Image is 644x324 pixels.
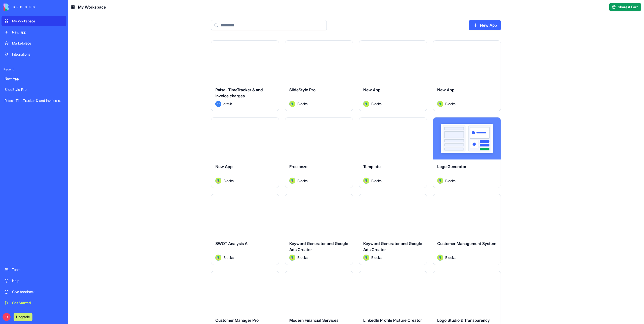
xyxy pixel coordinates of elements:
[289,87,315,92] span: SlideStyle Pro
[297,101,308,106] span: Blocks
[211,194,279,265] a: SWOT Analysis AIAvatarBlocks
[14,314,32,319] a: Upgrade
[215,87,263,98] span: Raise- TimeTracker & and Invoice charges
[215,101,221,107] span: O
[437,241,496,246] span: Customer Management System
[363,87,381,92] span: New App
[437,101,443,107] img: Avatar
[285,194,353,265] a: Keyword Generator and Google Ads CreatorAvatarBlocks
[433,40,501,111] a: New AppAvatarBlocks
[609,3,641,11] button: Share & Earn
[445,178,456,183] span: Blocks
[223,255,234,260] span: Blocks
[2,96,66,106] a: Raise- TimeTracker & and Invoice charges
[12,267,63,272] div: Team
[2,85,66,95] a: SlideStyle Pro
[223,178,234,183] span: Blocks
[2,38,66,48] a: Marketplace
[215,241,249,246] span: SWOT Analysis AI
[437,164,466,169] span: Logo Generator
[78,4,106,10] span: My Workspace
[363,164,381,169] span: Template
[2,265,66,275] a: Team
[2,298,66,308] a: Get Started
[12,19,63,24] div: My Workspace
[223,101,232,106] span: ortalh
[2,16,66,26] a: My Workspace
[437,87,455,92] span: New App
[359,40,427,111] a: New AppAvatarBlocks
[445,101,456,106] span: Blocks
[2,67,66,71] span: Recent
[215,255,221,261] img: Avatar
[211,117,279,188] a: New AppAvatarBlocks
[2,276,66,286] a: Help
[433,117,501,188] a: Logo GeneratorAvatarBlocks
[215,164,233,169] span: New App
[433,194,501,265] a: Customer Management SystemAvatarBlocks
[215,178,221,184] img: Avatar
[5,76,63,81] div: New App
[371,101,382,106] span: Blocks
[445,255,456,260] span: Blocks
[211,40,279,111] a: Raise- TimeTracker & and Invoice chargesOortalh
[12,52,63,57] div: Integrations
[12,41,63,46] div: Marketplace
[371,255,382,260] span: Blocks
[289,101,295,107] img: Avatar
[437,255,443,261] img: Avatar
[359,194,427,265] a: Keyword Generator and Google Ads CreatorAvatarBlocks
[297,178,308,183] span: Blocks
[12,300,63,305] div: Get Started
[363,255,369,261] img: Avatar
[289,178,295,184] img: Avatar
[3,313,11,321] span: O
[289,255,295,261] img: Avatar
[363,101,369,107] img: Avatar
[4,4,35,11] img: logo
[297,255,308,260] span: Blocks
[289,164,307,169] span: Freelanzo
[2,27,66,37] a: New app
[5,87,63,92] div: SlideStyle Pro
[359,117,427,188] a: TemplateAvatarBlocks
[12,289,63,294] div: Give feedback
[469,20,501,30] a: New App
[5,98,63,103] div: Raise- TimeTracker & and Invoice charges
[363,318,422,323] span: LinkedIn Profile Picture Creator
[14,313,32,321] button: Upgrade
[363,178,369,184] img: Avatar
[12,278,63,283] div: Help
[371,178,382,183] span: Blocks
[363,241,422,252] span: Keyword Generator and Google Ads Creator
[285,117,353,188] a: FreelanzoAvatarBlocks
[215,318,259,323] span: Customer Manager Pro
[2,49,66,59] a: Integrations
[2,287,66,297] a: Give feedback
[618,5,638,10] span: Share & Earn
[285,40,353,111] a: SlideStyle ProAvatarBlocks
[437,178,443,184] img: Avatar
[12,30,63,35] div: New app
[289,241,348,252] span: Keyword Generator and Google Ads Creator
[2,73,66,84] a: New App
